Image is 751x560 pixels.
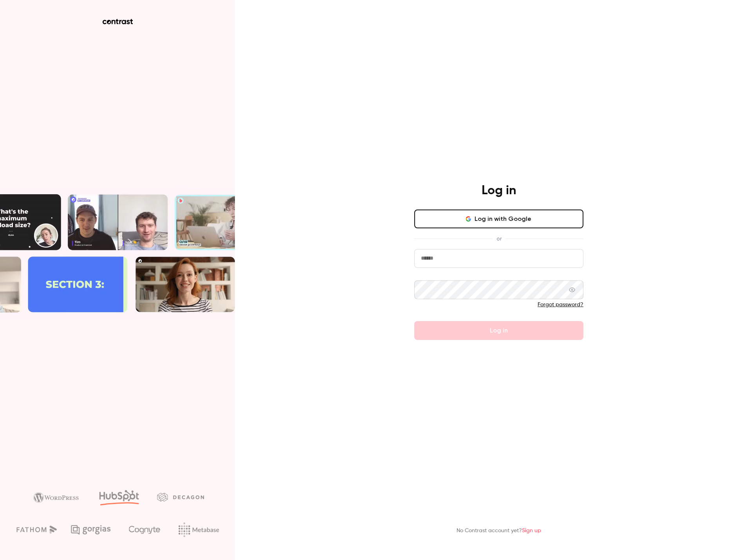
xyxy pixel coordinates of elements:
[157,493,204,501] img: decagon
[538,302,583,307] a: Forgot password?
[414,210,583,228] button: Log in with Google
[457,527,541,535] p: No Contrast account yet?
[482,183,516,199] h4: Log in
[522,528,541,533] a: Sign up
[493,235,505,243] span: or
